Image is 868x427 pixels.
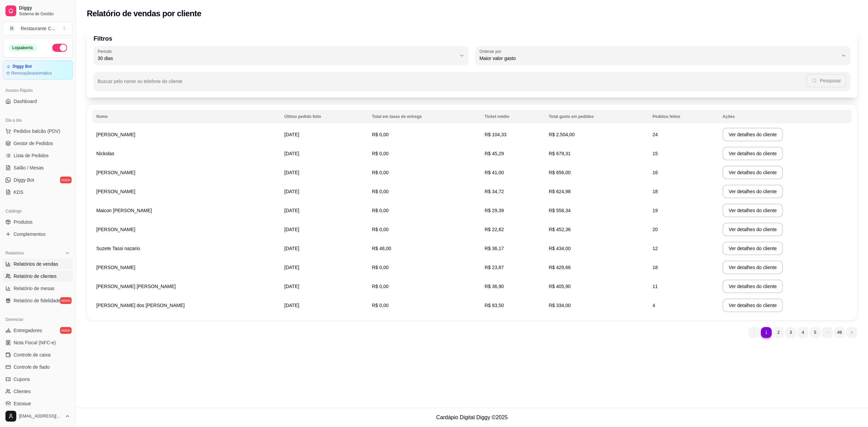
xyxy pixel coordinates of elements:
[96,227,135,232] span: [PERSON_NAME]
[761,327,772,338] li: pagination item 1 active
[372,151,389,156] span: R$ 0,00
[372,303,389,308] span: R$ 0,00
[284,246,299,251] span: [DATE]
[94,46,469,65] button: Período30 dias
[372,208,389,213] span: R$ 0,00
[14,152,49,159] span: Lista de Pedidos
[549,132,574,137] span: R$ 2.504,00
[284,170,299,175] span: [DATE]
[723,185,783,198] button: Ver detalhes do cliente
[14,98,37,105] span: Dashboard
[3,229,73,240] a: Complementos
[3,314,73,325] div: Gerenciar
[653,132,658,137] span: 24
[485,246,504,251] span: R$ 36,17
[19,11,70,17] span: Sistema de Gestão
[3,96,73,107] a: Dashboard
[98,81,806,87] input: Buscar pelo nome ou telefone do cliente
[3,325,73,336] a: Entregadoresnovo
[8,25,15,32] span: R
[723,280,783,293] button: Ver detalhes do cliente
[372,265,389,270] span: R$ 0,00
[549,170,571,175] span: R$ 656,00
[3,175,73,185] a: Diggy Botnovo
[14,273,57,280] span: Relatório de clientes
[773,327,784,338] li: pagination item 2
[485,132,507,137] span: R$ 104,33
[87,8,201,19] h2: Relatório de vendas por cliente
[653,151,658,156] span: 15
[723,147,783,160] button: Ver detalhes do cliente
[653,284,658,289] span: 11
[96,284,176,289] span: [PERSON_NAME] [PERSON_NAME]
[14,364,50,370] span: Controle de fiado
[549,151,571,156] span: R$ 679,31
[98,48,114,54] label: Período
[480,110,545,123] th: Ticket médio
[723,204,783,217] button: Ver detalhes do cliente
[485,151,504,156] span: R$ 45,29
[653,189,658,194] span: 18
[11,70,52,76] article: Renovação automática
[13,64,32,69] article: Diggy Bot
[797,327,808,338] li: pagination item 4
[549,303,571,308] span: R$ 334,00
[3,408,73,424] button: [EMAIL_ADDRESS][DOMAIN_NAME]
[549,208,571,213] span: R$ 558,34
[284,284,299,289] span: [DATE]
[549,189,571,194] span: R$ 624,98
[3,374,73,385] a: Cupons
[3,295,73,306] a: Relatório de fidelidadenovo
[745,324,861,341] nav: pagination navigation
[98,55,456,62] span: 30 dias
[372,227,389,232] span: R$ 0,00
[96,208,152,213] span: Maicon [PERSON_NAME]
[14,219,33,225] span: Produtos
[96,132,135,137] span: [PERSON_NAME]
[14,339,56,346] span: Nota Fiscal (NFC-e)
[785,327,796,338] li: pagination item 3
[653,246,658,251] span: 12
[718,110,852,123] th: Ações
[723,261,783,274] button: Ver detalhes do cliente
[14,351,51,358] span: Controle de caixa
[3,206,73,217] div: Catálogo
[76,408,868,427] footer: Cardápio Digital Diggy © 2025
[96,189,135,194] span: [PERSON_NAME]
[96,265,135,270] span: [PERSON_NAME]
[3,337,73,348] a: Nota Fiscal (NFC-e)
[3,349,73,360] a: Controle de caixa
[653,227,658,232] span: 20
[3,60,73,80] a: Diggy BotRenovaçãoautomática
[14,285,55,292] span: Relatório de mesas
[94,34,850,43] p: Filtros
[3,362,73,372] a: Controle de fiado
[723,242,783,255] button: Ver detalhes do cliente
[653,208,658,213] span: 19
[284,303,299,308] span: [DATE]
[653,303,655,308] span: 4
[545,110,648,123] th: Total gasto em pedidos
[549,284,571,289] span: R$ 405,90
[3,126,73,137] button: Pedidos balcão (PDV)
[14,128,60,135] span: Pedidos balcão (PDV)
[3,259,73,269] a: Relatórios de vendas
[3,271,73,282] a: Relatório de clientes
[284,227,299,232] span: [DATE]
[372,246,391,251] span: R$ 48,00
[3,150,73,161] a: Lista de Pedidos
[485,303,504,308] span: R$ 83,50
[479,48,504,54] label: Ordenar por
[3,85,73,96] div: Acesso Rápido
[485,208,504,213] span: R$ 29,39
[485,265,504,270] span: R$ 23,87
[649,110,719,123] th: Pedidos feitos
[549,246,571,251] span: R$ 434,00
[810,327,821,338] li: pagination item 5
[372,189,389,194] span: R$ 0,00
[280,110,368,123] th: Último pedido feito
[653,170,658,175] span: 16
[19,5,70,11] span: Diggy
[14,177,34,183] span: Diggy Bot
[8,44,37,52] div: Loja aberta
